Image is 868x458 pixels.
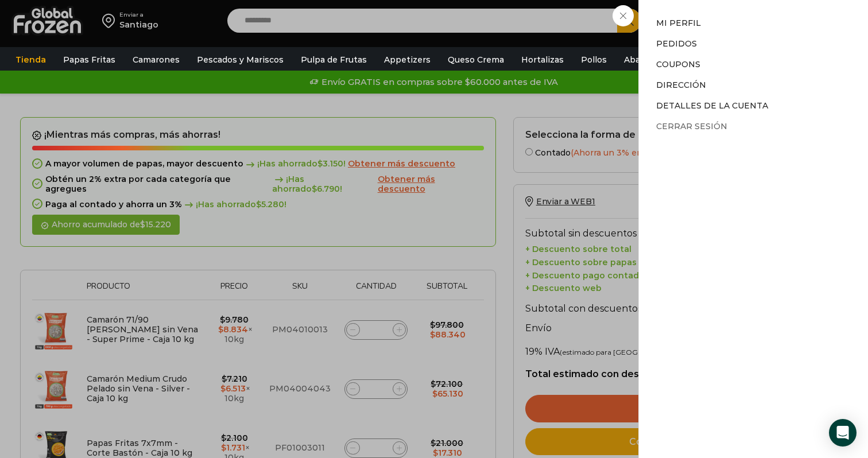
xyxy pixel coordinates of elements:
a: Pollos [575,49,613,71]
a: Dirección [656,80,706,90]
a: Pulpa de Frutas [295,49,373,71]
a: Abarrotes [618,49,672,71]
a: Hortalizas [516,49,569,71]
a: Pedidos [656,38,697,49]
a: Detalles de la cuenta [656,100,768,111]
a: Papas Fritas [57,49,121,71]
a: Tienda [10,49,52,71]
a: Mi perfil [656,18,701,28]
a: Queso Crema [442,49,510,71]
div: Open Intercom Messenger [829,419,857,447]
a: Appetizers [378,49,436,71]
a: Coupons [656,59,700,69]
a: Camarones [127,49,185,71]
a: Pescados y Mariscos [191,49,289,71]
a: Cerrar sesión [656,121,727,131]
